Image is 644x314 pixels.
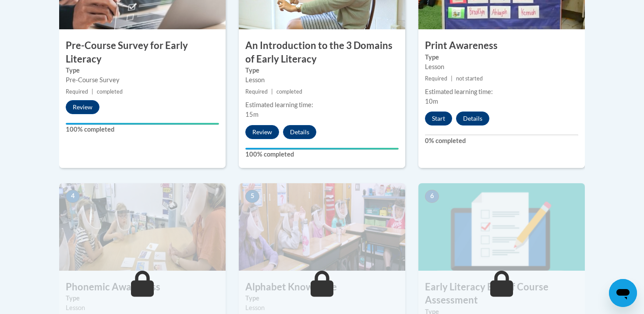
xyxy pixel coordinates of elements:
h3: Alphabet Knowledge [239,280,405,294]
span: 4 [66,190,80,203]
iframe: Button to launch messaging window [609,279,637,307]
span: 6 [425,190,439,203]
button: Details [283,125,316,139]
span: | [451,75,453,82]
h3: Print Awareness [418,39,585,52]
button: Details [456,112,489,126]
span: 15m [245,111,258,118]
label: Type [66,293,219,303]
div: Pre-Course Survey [66,75,219,85]
div: Lesson [245,303,399,313]
span: Required [245,88,268,95]
span: | [92,88,93,95]
img: Course Image [239,183,405,271]
label: Type [66,66,219,75]
button: Review [245,125,279,139]
button: Start [425,112,452,126]
div: Lesson [245,75,399,85]
label: 100% completed [66,125,219,134]
button: Review [66,100,99,114]
div: Estimated learning time: [425,87,578,97]
h3: Pre-Course Survey for Early Literacy [59,39,226,66]
label: 0% completed [425,136,578,146]
div: Your progress [66,123,219,125]
img: Course Image [418,183,585,271]
label: Type [425,52,578,62]
span: 10m [425,98,438,105]
span: completed [276,88,302,95]
span: | [271,88,273,95]
label: Type [245,293,399,303]
label: Type [245,66,399,75]
span: Required [66,88,88,95]
div: Lesson [425,62,578,72]
h3: Phonemic Awareness [59,280,226,294]
div: Estimated learning time: [245,100,399,110]
h3: An Introduction to the 3 Domains of Early Literacy [239,39,405,66]
label: 100% completed [245,150,399,159]
span: Required [425,75,447,82]
span: completed [97,88,123,95]
div: Your progress [245,148,399,150]
div: Lesson [66,303,219,313]
span: 5 [245,190,259,203]
span: not started [456,75,483,82]
h3: Early Literacy End of Course Assessment [418,280,585,307]
img: Course Image [59,183,226,271]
